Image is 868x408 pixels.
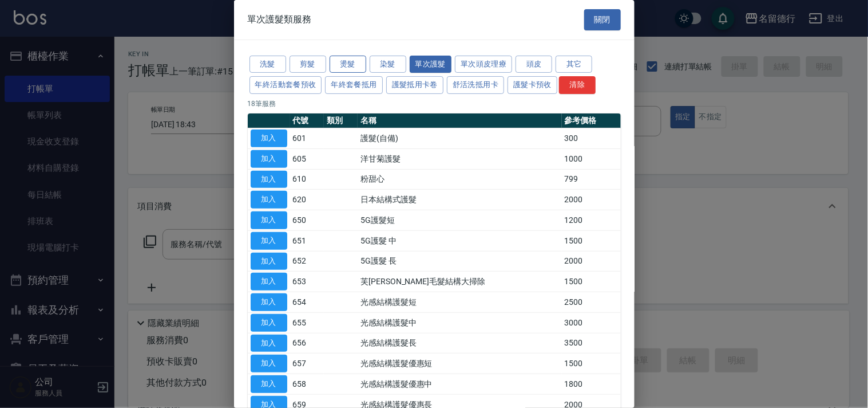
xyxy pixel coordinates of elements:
td: 799 [562,169,621,190]
td: 3000 [562,312,621,333]
button: 加入 [251,150,287,168]
button: 洗髮 [249,56,286,73]
td: 粉甜心 [358,169,562,190]
button: 燙髮 [330,56,366,73]
td: 1200 [562,210,621,231]
button: 染髮 [370,56,406,73]
td: 1000 [562,148,621,169]
td: 651 [290,230,324,251]
td: 日本結構式護髮 [358,190,562,210]
td: 1500 [562,272,621,292]
td: 5G護髮 中 [358,230,562,251]
td: 657 [290,354,324,374]
td: 光感結構護髮短 [358,292,562,313]
button: 剪髮 [290,56,326,73]
td: 656 [290,333,324,354]
td: 2000 [562,251,621,272]
span: 單次護髮類服務 [248,14,312,25]
button: 加入 [251,232,287,250]
button: 護髮抵用卡卷 [386,76,443,94]
td: 2000 [562,190,621,210]
td: 653 [290,272,324,292]
button: 頭皮 [516,56,552,73]
td: 620 [290,190,324,210]
button: 單次頭皮理療 [455,56,512,73]
button: 年終套餐抵用 [325,76,382,94]
td: 1500 [562,230,621,251]
td: 650 [290,210,324,231]
button: 加入 [251,273,287,291]
td: 光感結構護髮優惠短 [358,354,562,374]
button: 加入 [251,314,287,332]
th: 名稱 [358,113,562,128]
td: 光感結構護髮優惠中 [358,374,562,395]
th: 類別 [324,113,358,128]
p: 18 筆服務 [248,99,621,109]
button: 加入 [251,355,287,372]
button: 加入 [251,375,287,393]
td: 601 [290,128,324,149]
td: 洋甘菊護髮 [358,148,562,169]
td: 光感結構護髮長 [358,333,562,354]
td: 1800 [562,374,621,395]
button: 舒活洗抵用卡 [447,76,504,94]
button: 護髮卡預收 [508,76,557,94]
td: 2500 [562,292,621,313]
button: 年終活動套餐預收 [249,76,322,94]
td: 658 [290,374,324,395]
td: 655 [290,312,324,333]
button: 關閉 [584,9,621,30]
button: 加入 [251,293,287,311]
td: 光感結構護髮中 [358,312,562,333]
td: 5G護髮 長 [358,251,562,272]
td: 605 [290,148,324,169]
button: 清除 [559,76,596,94]
td: 護髮(自備) [358,128,562,149]
button: 加入 [251,335,287,352]
td: 610 [290,169,324,190]
td: 芙[PERSON_NAME]毛髮結構大掃除 [358,272,562,292]
button: 加入 [251,191,287,209]
td: 652 [290,251,324,272]
th: 參考價格 [562,113,621,128]
button: 其它 [556,56,592,73]
button: 加入 [251,211,287,229]
td: 300 [562,128,621,149]
th: 代號 [290,113,324,128]
button: 加入 [251,130,287,147]
button: 單次護髮 [410,56,452,73]
button: 加入 [251,253,287,270]
td: 654 [290,292,324,313]
td: 5G護髮短 [358,210,562,231]
td: 3500 [562,333,621,354]
td: 1500 [562,354,621,374]
button: 加入 [251,171,287,189]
